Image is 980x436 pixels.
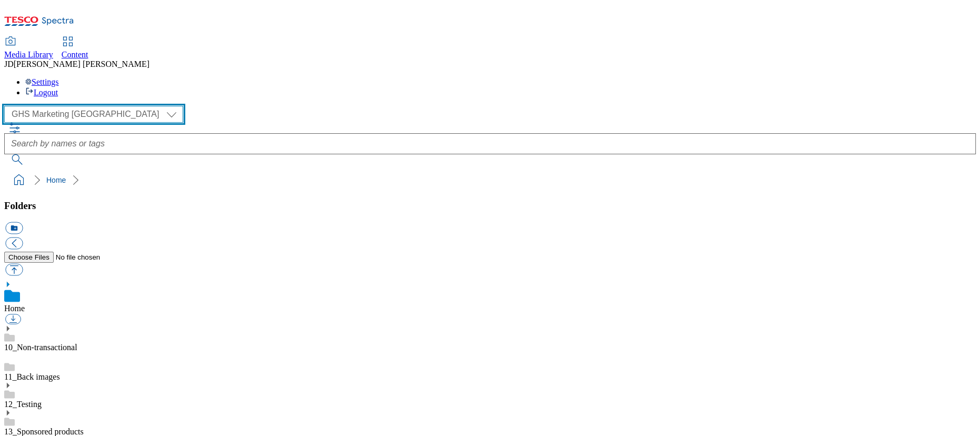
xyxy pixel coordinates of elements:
[62,37,88,60] a: Content
[25,77,59,86] a: Settings
[4,200,976,212] h3: Folders
[4,343,77,352] a: 10_Non-transactional
[4,60,14,68] span: JD
[46,176,66,184] a: Home
[4,400,42,409] a: 12_Testing
[4,427,84,436] a: 13_Sponsored products
[4,372,60,381] a: 11_Back images
[4,304,25,313] a: Home
[25,88,58,97] a: Logout
[62,50,88,59] span: Content
[14,60,149,68] span: [PERSON_NAME] [PERSON_NAME]
[4,170,976,190] nav: breadcrumb
[4,133,976,154] input: Search by names or tags
[4,50,53,59] span: Media Library
[11,172,27,189] a: home
[4,37,53,60] a: Media Library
